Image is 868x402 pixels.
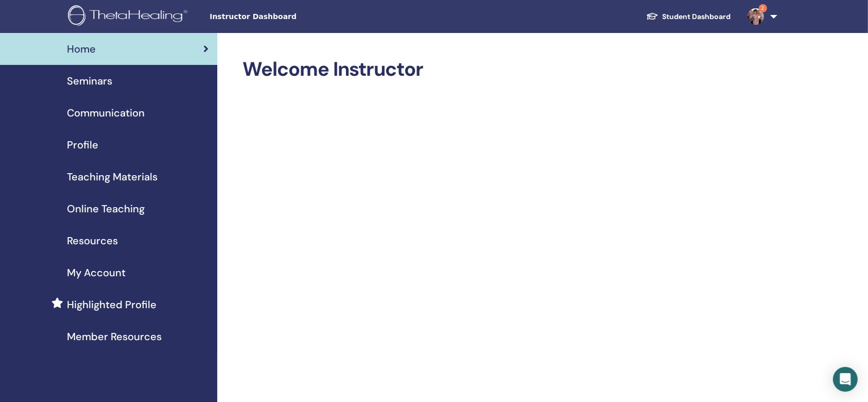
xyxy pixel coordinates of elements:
[243,58,776,81] h2: Welcome Instructor
[67,169,158,185] span: Teaching Materials
[67,41,96,57] span: Home
[646,12,658,21] img: graduation-cap-white.svg
[67,105,145,121] span: Communication
[638,7,739,26] a: Student Dashboard
[748,8,764,25] img: default.jpg
[67,137,98,153] span: Profile
[210,11,364,22] span: Instructor Dashboard
[759,4,767,12] span: 2
[67,233,118,248] span: Resources
[67,329,162,344] span: Member Resources
[833,367,858,392] div: Open Intercom Messenger
[68,5,191,28] img: logo.png
[67,265,126,280] span: My Account
[67,201,145,216] span: Online Teaching
[67,73,112,89] span: Seminars
[67,297,157,312] span: Highlighted Profile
